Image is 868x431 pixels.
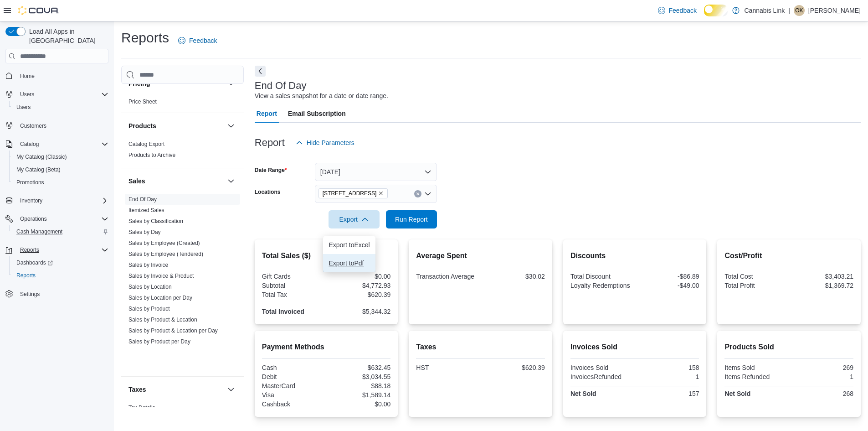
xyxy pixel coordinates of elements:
[128,306,170,312] a: Sales by Product
[724,342,853,353] h2: Products Sold
[262,373,324,380] div: Debit
[262,400,324,408] div: Cashback
[262,342,391,353] h2: Payment Methods
[378,191,384,196] button: Remove 1225 Wonderland Road North from selection in this group
[2,119,112,132] button: Customers
[788,5,790,16] p: |
[16,166,61,173] span: My Catalog (Beta)
[2,69,112,82] button: Home
[16,213,51,224] button: Operations
[20,215,47,223] span: Operations
[2,138,112,151] button: Catalog
[329,241,370,249] span: Export to Excel
[128,338,190,345] a: Sales by Product per Day
[13,164,64,175] a: My Catalog (Beta)
[128,251,203,257] a: Sales by Employee (Tendered)
[416,364,478,371] div: HST
[9,269,112,282] button: Reports
[637,282,699,289] div: -$49.00
[13,270,108,281] span: Reports
[395,215,428,224] span: Run Report
[794,5,805,16] div: Olivia Kilbourne
[128,317,197,323] a: Sales by Product & Location
[328,308,390,315] div: $5,344.32
[724,250,853,261] h2: Cost/Profit
[128,273,194,279] a: Sales by Invoice & Product
[570,373,633,380] div: InvoicesRefunded
[328,373,390,380] div: $3,034.55
[128,140,164,148] span: Catalog Export
[128,121,224,130] button: Products
[318,188,388,198] span: 1225 Wonderland Road North
[791,373,853,380] div: 1
[128,327,218,334] a: Sales by Product & Location per Day
[255,80,307,91] h3: End Of Day
[570,282,633,289] div: Loyalty Redemptions
[20,246,39,254] span: Reports
[328,273,390,280] div: $0.00
[483,273,545,280] div: $30.02
[570,342,699,353] h2: Invoices Sold
[13,151,71,162] a: My Catalog (Classic)
[128,151,175,159] span: Products to Archive
[13,226,108,237] span: Cash Management
[724,373,787,380] div: Items Refunded
[16,120,108,131] span: Customers
[744,5,785,16] p: Cannabis Link
[255,188,281,196] label: Locations
[2,287,112,301] button: Settings
[128,404,155,411] span: Tax Details
[13,177,108,188] span: Promotions
[255,66,266,77] button: Next
[416,250,545,261] h2: Average Spent
[20,291,40,298] span: Settings
[16,120,50,131] a: Customers
[128,240,200,246] a: Sales by Employee (Created)
[2,213,112,225] button: Operations
[20,140,39,148] span: Catalog
[424,190,431,197] button: Open list of options
[323,189,377,198] span: [STREET_ADDRESS]
[128,385,146,394] h3: Taxes
[128,121,156,130] h3: Products
[724,364,787,371] div: Items Sold
[175,31,221,50] a: Feedback
[328,400,390,408] div: $0.00
[13,164,108,175] span: My Catalog (Beta)
[121,194,244,376] div: Sales
[128,218,183,224] a: Sales by Classification
[16,259,53,266] span: Dashboards
[128,327,218,334] span: Sales by Product & Location per Day
[307,138,354,147] span: Hide Parameters
[128,228,161,236] span: Sales by Day
[128,250,203,258] span: Sales by Employee (Tendered)
[16,195,108,206] span: Inventory
[334,210,374,228] span: Export
[16,139,108,150] span: Catalog
[128,229,161,235] a: Sales by Day
[26,27,108,45] span: Load All Apps in [GEOGRAPHIC_DATA]
[128,385,224,394] button: Taxes
[121,96,244,113] div: Pricing
[128,316,197,323] span: Sales by Product & Location
[288,104,346,123] span: Email Subscription
[20,122,46,130] span: Customers
[9,163,112,176] button: My Catalog (Beta)
[637,364,699,371] div: 158
[128,284,172,290] a: Sales by Location
[329,210,380,228] button: Export
[16,288,108,300] span: Settings
[13,257,56,268] a: Dashboards
[128,152,175,158] a: Products to Archive
[128,99,157,105] a: Price Sheet
[16,139,42,150] button: Catalog
[262,382,324,389] div: MasterCard
[13,102,34,113] a: Users
[226,120,236,131] button: Products
[2,194,112,207] button: Inventory
[9,256,112,269] a: Dashboards
[323,254,375,272] button: Export toPdf
[16,272,36,279] span: Reports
